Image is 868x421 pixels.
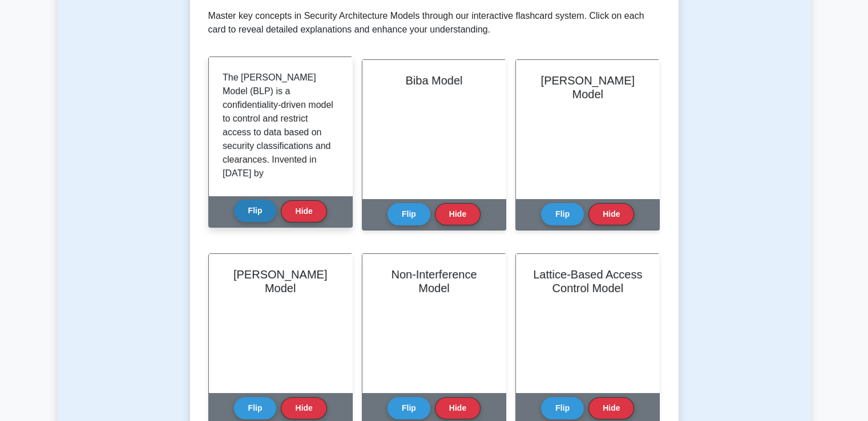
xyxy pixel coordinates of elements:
button: Flip [387,397,430,419]
h2: [PERSON_NAME] Model [223,268,338,295]
button: Hide [281,397,326,419]
button: Flip [234,397,277,419]
button: Flip [541,203,584,225]
button: Flip [387,203,430,225]
button: Hide [588,397,634,419]
button: Hide [435,203,481,225]
h2: Lattice-Based Access Control Model [530,268,645,295]
button: Flip [234,200,277,222]
button: Flip [541,397,584,419]
h2: Non-Interference Model [376,268,492,295]
h2: Biba Model [376,74,492,87]
h2: [PERSON_NAME] Model [530,74,645,101]
button: Hide [588,203,634,225]
button: Hide [435,397,481,419]
p: Master key concepts in Security Architecture Models through our interactive flashcard system. Cli... [208,9,660,37]
button: Hide [281,200,326,222]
